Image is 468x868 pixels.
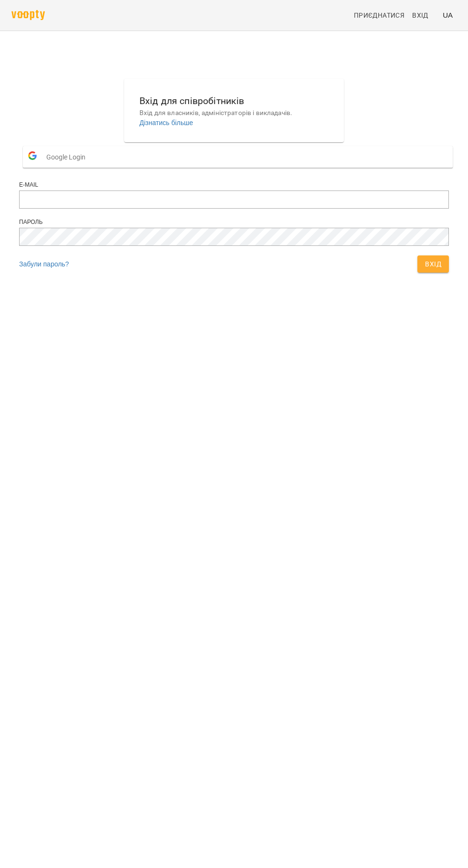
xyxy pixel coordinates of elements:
[19,218,449,226] div: Пароль
[19,260,69,268] a: Забули пароль?
[23,146,453,168] button: Google Login
[139,94,329,108] h6: Вхід для співробітників
[139,119,193,127] a: Дізнатись більше
[139,108,329,118] p: Вхід для власників, адміністраторів і викладачів.
[412,10,428,21] span: Вхід
[354,10,404,21] span: Приєднатися
[408,7,439,24] a: Вхід
[425,258,441,270] span: Вхід
[350,7,408,24] a: Приєднатися
[46,148,90,167] span: Google Login
[11,10,45,20] img: voopty.png
[443,10,453,20] span: UA
[132,86,336,135] button: Вхід для співробітниківВхід для власників, адміністраторів і викладачів.Дізнатись більше
[19,181,449,189] div: E-mail
[417,255,449,273] button: Вхід
[439,6,457,24] button: UA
